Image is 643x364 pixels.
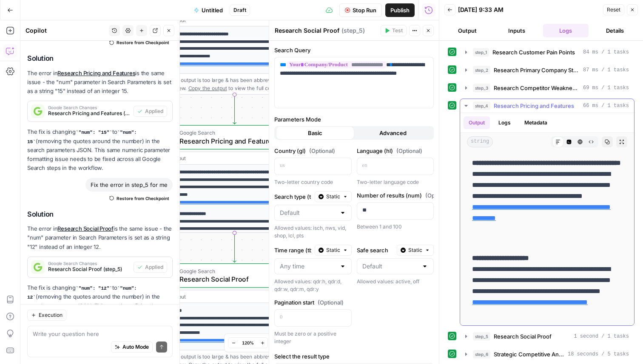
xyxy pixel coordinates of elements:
[473,48,489,56] span: step_1
[493,116,516,129] button: Logs
[106,37,173,48] button: Restore from Checkpoint
[574,333,629,340] span: 1 second / 1 tasks
[27,283,173,328] p: The fix is changing to (removing the quotes around the number) in the search parameters JSON. Thi...
[425,191,451,200] span: (Optional)
[494,102,574,110] span: Research Pricing and Features
[357,223,434,231] div: Between 1 and 100
[188,85,227,91] span: Copy the output
[353,6,376,14] span: Stop Run
[494,24,540,37] button: Inputs
[27,210,173,218] h2: Solution
[280,262,336,271] input: Any time
[464,116,490,129] button: Output
[274,298,352,307] label: Pagination start
[357,178,434,186] div: Two-letter language code
[473,66,490,74] span: step_2
[583,66,629,74] span: 87 ms / 1 tasks
[117,195,169,202] span: Restore from Checkpoint
[169,16,285,24] div: Output
[315,191,352,202] button: Static
[76,286,112,291] code: "num": "12"
[202,6,223,14] span: Untitled
[122,343,149,351] span: Auto Mode
[179,129,285,137] span: Google Search
[357,147,434,155] label: Language (hl)
[543,24,589,37] button: Logs
[326,193,340,200] span: Static
[473,350,490,358] span: step_6
[27,310,66,321] button: Execution
[583,84,629,92] span: 69 ms / 1 tasks
[583,102,629,110] span: 66 ms / 1 tasks
[27,224,173,251] p: The error in is the same issue - the "num" parameter in Search Parameters is set as a string "12"...
[381,25,407,36] button: Test
[318,298,344,307] span: (Optional)
[390,6,410,14] span: Publish
[274,330,352,345] div: Must be zero or a positive integer
[460,347,634,361] button: 18 seconds / 5 tasks
[134,106,167,117] button: Applied
[169,76,309,92] div: This output is too large & has been abbreviated for review. to view the full content.
[492,48,575,56] span: Research Customer Pain Points
[603,4,624,15] button: Reset
[274,147,352,155] label: Country (gl)
[274,224,352,240] div: Allowed values: isch, nws, vid, shop, lcl, pts
[460,99,634,113] button: 66 ms / 1 tasks
[179,267,285,275] span: Google Search
[242,339,254,346] span: 120%
[473,102,490,110] span: step_4
[274,278,352,293] div: Allowed values: qdr:h, qdr:d, qdr:w, qdr:m, qdr:y
[117,39,169,46] span: Restore from Checkpoint
[308,129,322,137] span: Basic
[460,81,634,95] button: 69 ms / 1 tasks
[274,192,311,201] label: Search type (tbm)
[392,27,403,34] span: Test
[274,352,434,361] label: Select the result type
[354,126,432,140] button: Advanced
[134,262,167,273] button: Applied
[48,110,130,117] span: Research Pricing and Features (step_4)
[357,278,434,285] div: Allowed values: active, off
[274,246,311,254] label: Time range (tbs)
[189,3,228,17] button: Untitled
[385,3,415,17] button: Publish
[48,265,130,273] span: Research Social Proof (step_5)
[106,193,173,203] button: Restore from Checkpoint
[48,261,130,265] span: Google Search Changes
[39,311,63,319] span: Execution
[592,24,638,37] button: Details
[362,262,418,271] input: Default
[494,332,552,341] span: Research Social Proof
[568,350,629,358] span: 18 seconds / 5 tasks
[473,332,490,341] span: step_5
[396,147,422,155] span: (Optional)
[467,136,493,147] span: string
[145,107,163,115] span: Applied
[111,341,153,353] button: Auto Mode
[473,84,490,92] span: step_3
[315,245,352,256] button: Static
[460,45,634,59] button: 84 ms / 1 tasks
[607,6,620,14] span: Reset
[339,3,382,17] button: Stop Run
[444,24,490,37] button: Output
[145,263,163,271] span: Applied
[274,46,434,54] label: Search Query
[274,115,434,124] label: Parameters Mode
[275,26,339,35] textarea: Research Social Proof
[357,191,434,200] label: Number of results (num)
[494,350,564,358] span: Strategic Competitive Analysis
[76,130,112,135] code: "num": "15"
[57,225,114,232] a: Research Social Proof
[408,246,422,254] span: Static
[341,26,365,35] span: ( step_5 )
[85,178,173,192] div: Fix the error in step_5 for me
[460,330,634,343] button: 1 second / 1 tasks
[326,246,340,254] span: Static
[494,84,580,92] span: Research Competitor Weaknesses
[27,130,137,144] code: "num": 15
[57,70,135,76] a: Research Pricing and Features
[233,95,236,124] g: Edge from step_3 to step_4
[519,116,552,129] button: Metadata
[460,113,634,325] div: 66 ms / 1 tasks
